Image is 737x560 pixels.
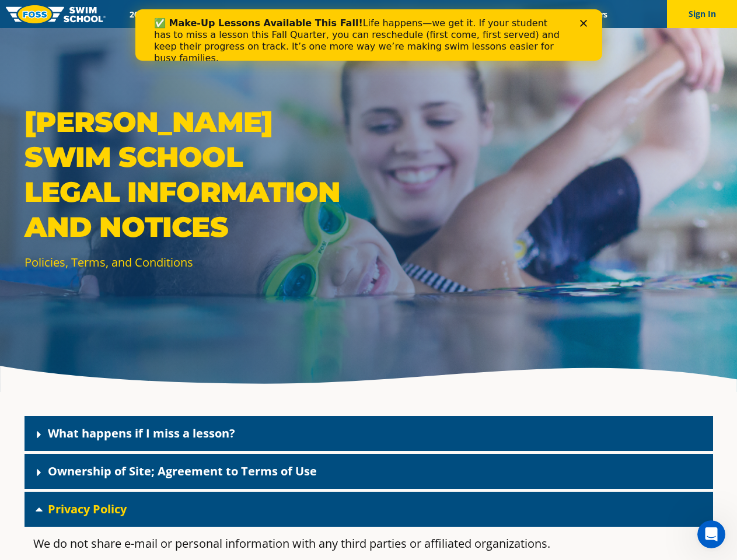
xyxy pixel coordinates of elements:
[25,416,713,451] div: What happens if I miss a lesson?
[48,425,235,441] a: What happens if I miss a lesson?
[48,501,127,517] a: Privacy Policy
[120,9,193,20] a: 2025 Calendar
[344,9,409,20] a: About FOSS
[697,520,725,548] iframe: Intercom live chat
[569,9,617,20] a: Careers
[25,254,363,271] p: Policies, Terms, and Conditions
[6,5,106,23] img: FOSS Swim School Logo
[19,8,228,19] b: ✅ Make-Up Lessons Available This Fall!
[532,9,569,20] a: Blog
[135,9,602,61] iframe: Intercom live chat banner
[25,454,713,489] div: Ownership of Site; Agreement to Terms of Use
[242,9,344,20] a: Swim Path® Program
[25,492,713,527] div: Privacy Policy
[409,9,533,20] a: Swim Like [PERSON_NAME]
[193,9,242,20] a: Schools
[445,10,456,17] div: Close
[48,463,317,479] a: Ownership of Site; Agreement to Terms of Use
[25,104,363,244] p: [PERSON_NAME] Swim School Legal Information and Notices
[19,8,429,55] div: Life happens—we get it. If your student has to miss a lesson this Fall Quarter, you can reschedul...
